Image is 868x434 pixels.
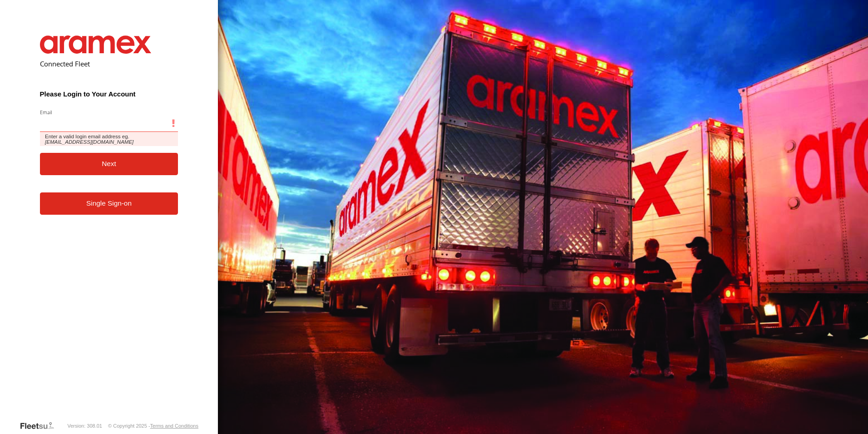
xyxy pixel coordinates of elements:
[68,423,102,429] div: Version: 308.01
[40,192,178,215] a: Single Sign-on
[40,109,178,116] label: Email
[40,59,178,68] h2: Connected Fleet
[40,153,178,175] button: Next
[40,35,152,54] img: Aramex
[45,139,133,145] em: [EMAIL_ADDRESS][DOMAIN_NAME]
[40,132,178,146] span: Enter a valid login email address eg.
[20,421,61,430] a: Visit our Website
[108,423,198,429] div: © Copyright 2025 -
[40,90,178,98] h3: Please Login to Your Account
[150,423,198,429] a: Terms and Conditions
